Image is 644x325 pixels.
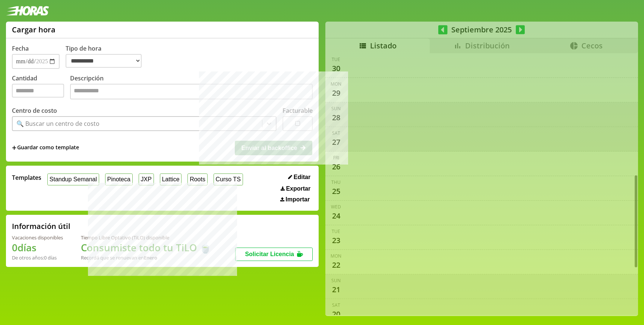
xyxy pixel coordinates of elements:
label: Descripción [70,74,313,101]
span: Exportar [286,185,310,192]
input: Cantidad [12,84,64,98]
h1: 0 días [12,241,63,254]
b: Enero [144,254,157,261]
button: Curso TS [214,173,243,185]
div: Tiempo Libre Optativo (TiLO) disponible [81,234,211,241]
span: Editar [294,174,310,181]
span: + [12,144,16,152]
button: Lattice [160,173,182,185]
button: Exportar [278,185,313,192]
button: Standup Semanal [47,173,99,185]
button: Pinoteca [105,173,133,185]
div: Recordá que se renuevan en [81,254,211,261]
span: Solicitar Licencia [245,251,294,257]
h1: Cargar hora [12,25,56,35]
button: Solicitar Licencia [235,248,313,261]
button: JXP [139,173,154,185]
label: Tipo de hora [66,44,148,69]
label: Centro de costo [12,106,57,115]
h1: Consumiste todo tu TiLO 🍵 [81,241,211,254]
label: Facturable [282,106,313,115]
button: Roots [187,173,207,185]
label: Cantidad [12,74,70,101]
img: logotipo [6,6,49,16]
label: Fecha [12,44,29,52]
select: Tipo de hora [66,54,142,68]
div: Vacaciones disponibles [12,234,63,241]
div: De otros años: 0 días [12,254,63,261]
span: +Guardar como template [12,144,79,152]
button: Editar [286,173,313,181]
div: 🔍 Buscar un centro de costo [16,120,100,128]
textarea: Descripción [70,84,313,99]
span: Templates [12,173,41,182]
h2: Información útil [12,221,70,231]
span: Importar [285,196,310,203]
